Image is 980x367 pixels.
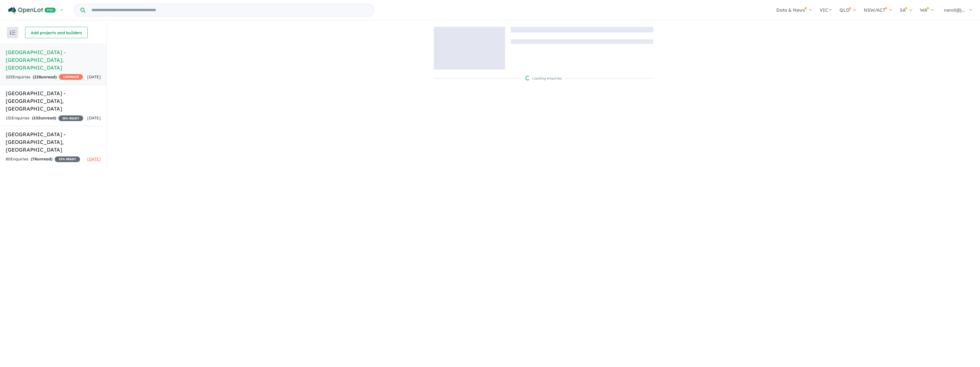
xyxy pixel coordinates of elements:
[59,74,83,80] span: CASHBACK
[87,156,101,162] span: [DATE]
[6,74,83,81] div: 225 Enquir ies
[6,48,101,72] h5: [GEOGRAPHIC_DATA] - [GEOGRAPHIC_DATA] , [GEOGRAPHIC_DATA]
[55,156,80,162] span: 10 % READY
[6,156,80,163] div: 80 Enquir ies
[34,74,41,79] span: 128
[944,7,965,13] span: neroli@j...
[525,76,562,81] div: Loading enquiries
[86,4,373,16] input: Try estate name, suburb, builder or developer
[58,115,83,121] span: 25 % READY
[10,30,15,35] img: sort.svg
[31,156,52,162] strong: ( unread)
[6,131,101,154] h5: [GEOGRAPHIC_DATA] - [GEOGRAPHIC_DATA] , [GEOGRAPHIC_DATA]
[32,115,56,121] strong: ( unread)
[6,115,83,122] div: 131 Enquir ies
[33,115,40,121] span: 102
[6,89,101,113] h5: [GEOGRAPHIC_DATA] - [GEOGRAPHIC_DATA] , [GEOGRAPHIC_DATA]
[87,74,101,79] span: [DATE]
[8,7,56,14] img: Openlot PRO Logo White
[33,74,57,79] strong: ( unread)
[87,115,101,121] span: [DATE]
[25,27,88,38] button: Add projects and builders
[32,156,37,162] span: 78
